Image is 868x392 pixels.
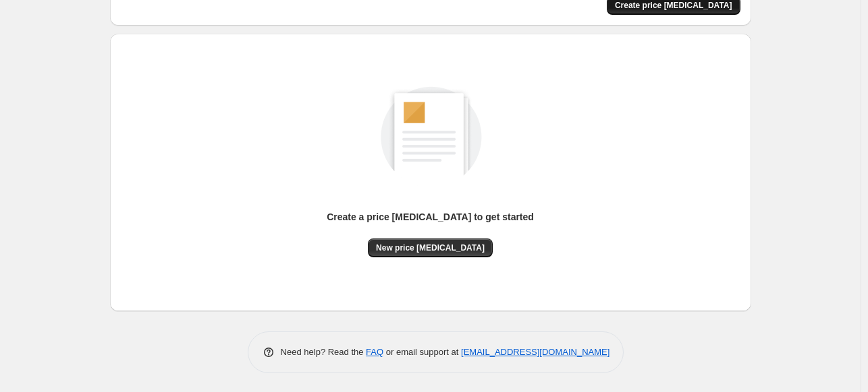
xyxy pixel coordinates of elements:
[368,238,493,257] button: New price [MEDICAL_DATA]
[376,242,485,253] span: New price [MEDICAL_DATA]
[281,347,367,357] span: Need help? Read the
[366,347,383,357] a: FAQ
[383,347,461,357] span: or email support at
[327,210,534,224] p: Create a price [MEDICAL_DATA] to get started
[461,347,609,357] a: [EMAIL_ADDRESS][DOMAIN_NAME]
